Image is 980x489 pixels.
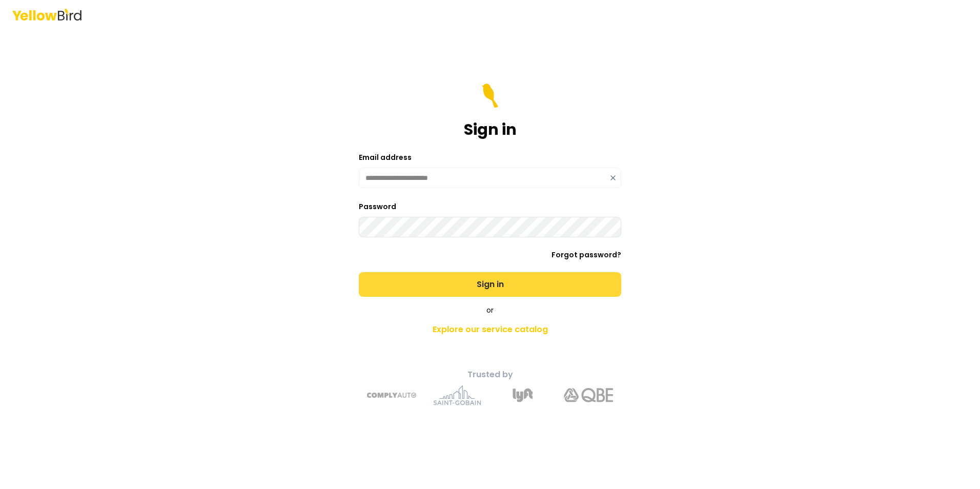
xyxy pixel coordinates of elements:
h1: Sign in [464,120,517,139]
p: Trusted by [310,369,670,381]
label: Password [359,201,396,212]
button: Sign in [359,272,621,297]
span: or [486,305,494,315]
a: Forgot password? [552,250,621,260]
a: Explore our service catalog [310,319,670,340]
label: Email address [359,152,412,162]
